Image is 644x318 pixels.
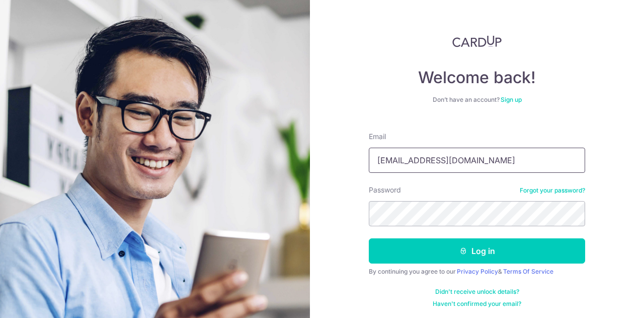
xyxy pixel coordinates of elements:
div: By continuing you agree to our & [369,268,585,276]
input: Enter your Email [369,148,585,173]
img: CardUp Logo [452,35,502,47]
a: Terms Of Service [503,268,553,275]
a: Forgot your password? [520,186,585,195]
h4: Welcome back! [369,68,585,88]
a: Sign up [501,96,522,103]
button: Log in [369,238,585,264]
a: Privacy Policy [457,268,498,275]
a: Didn't receive unlock details? [435,288,519,296]
label: Password [369,185,401,195]
div: Don’t have an account? [369,96,585,104]
a: Haven't confirmed your email? [433,300,521,308]
label: Email [369,132,386,142]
